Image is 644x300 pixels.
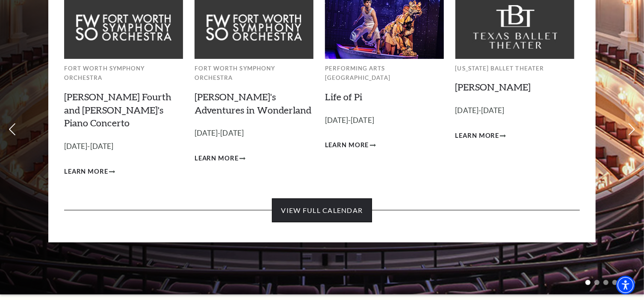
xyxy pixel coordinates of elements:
p: [US_STATE] Ballet Theater [455,64,574,73]
a: [PERSON_NAME] [455,81,531,93]
a: Life of Pi [325,91,362,102]
span: Learn More [455,131,499,141]
span: Learn More [195,153,239,164]
p: [DATE]-[DATE] [325,114,444,127]
a: Learn More Alice's Adventures in Wonderland [195,153,245,164]
p: Performing Arts [GEOGRAPHIC_DATA] [325,64,444,83]
span: Learn More [325,140,369,151]
a: [PERSON_NAME] Fourth and [PERSON_NAME]'s Piano Concerto [64,91,171,129]
p: [DATE]-[DATE] [455,105,574,117]
p: Fort Worth Symphony Orchestra [64,64,183,83]
span: Learn More [64,166,108,177]
a: [PERSON_NAME]'s Adventures in Wonderland [195,91,311,116]
a: Learn More Peter Pan [455,131,506,141]
p: [DATE]-[DATE] [195,127,313,140]
a: Learn More Life of Pi [325,140,376,151]
a: Learn More Brahms Fourth and Grieg's Piano Concerto [64,166,115,177]
p: Fort Worth Symphony Orchestra [195,64,313,83]
a: View Full Calendar [272,198,372,222]
div: Accessibility Menu [616,276,635,294]
p: [DATE]-[DATE] [64,140,183,153]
